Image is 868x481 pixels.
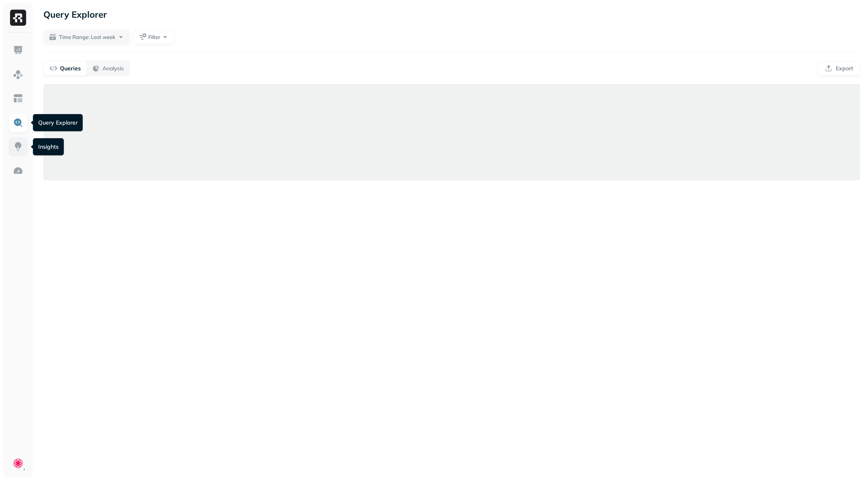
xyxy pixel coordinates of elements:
img: Query Explorer [13,117,23,128]
div: Query Explorer [33,114,83,131]
img: Dashboard [13,45,23,55]
img: Ryft [10,10,26,26]
span: Filter [148,33,160,41]
img: Asset Explorer [13,93,23,104]
button: Export [818,61,860,76]
img: Clue [12,458,24,469]
div: Insights [33,138,64,156]
img: Optimization [13,166,23,176]
p: Queries [60,65,81,72]
p: Query Explorer [43,7,107,22]
button: Time Range: Last week [43,30,130,44]
p: Analysis [102,65,124,72]
button: Filter [133,30,174,44]
span: Time Range: Last week [59,33,115,41]
img: Insights [13,141,23,152]
img: Assets [13,69,23,80]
